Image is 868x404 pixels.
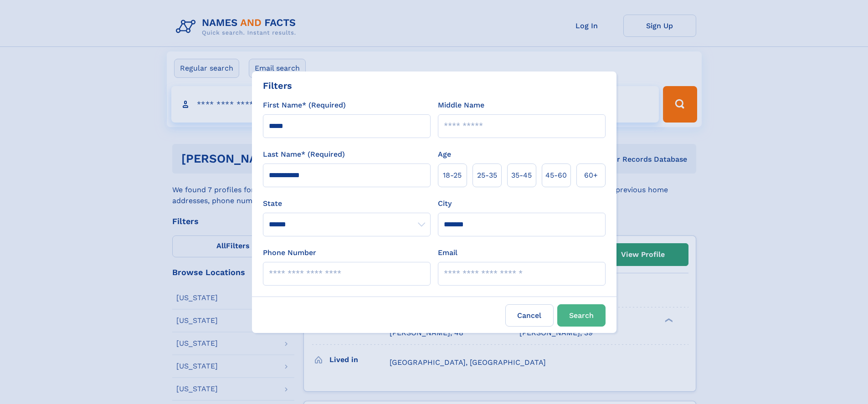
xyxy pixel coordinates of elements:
span: 25‑35 [477,170,497,181]
label: Middle Name [438,100,484,111]
label: Age [438,149,451,160]
label: Last Name* (Required) [263,149,345,160]
label: City [438,198,452,209]
span: 35‑45 [511,170,532,181]
label: State [263,198,431,209]
label: First Name* (Required) [263,100,346,111]
label: Phone Number [263,247,316,258]
div: Filters [263,79,292,92]
label: Cancel [505,304,554,327]
span: 60+ [584,170,598,181]
span: 45‑60 [545,170,567,181]
label: Email [438,247,457,258]
button: Search [557,304,606,327]
span: 18‑25 [443,170,462,181]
